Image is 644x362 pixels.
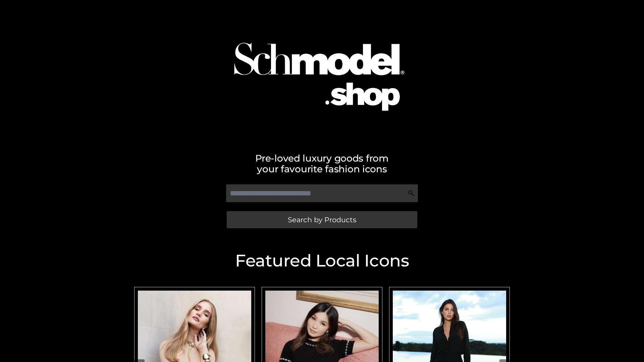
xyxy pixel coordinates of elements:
span: Search by Products [288,216,356,223]
img: Search Icon [408,190,415,196]
h2: Featured Local Icons​ [131,252,513,269]
h2: Pre-loved luxury goods from your favourite fashion icons [131,153,513,174]
a: Search by Products [227,211,417,228]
